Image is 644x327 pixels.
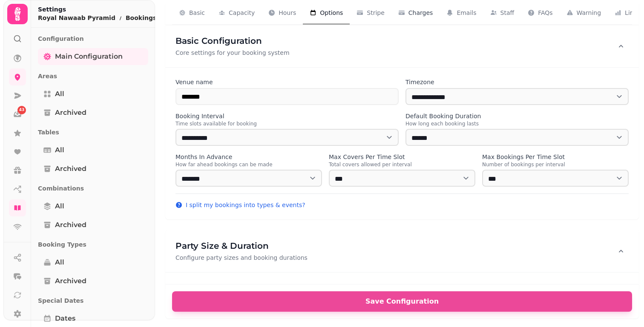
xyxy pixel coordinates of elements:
span: Archived [55,164,86,174]
h2: Settings [38,5,163,14]
label: Maximum Party Size [405,283,629,291]
a: Archived [38,216,148,233]
p: Booking Types [38,237,148,252]
span: Archived [55,276,86,286]
a: All [38,254,148,271]
button: Options [303,2,350,25]
a: All [38,198,148,215]
label: Booking Interval [175,112,399,120]
span: Options [320,9,343,17]
label: Max Bookings Per Time Slot [482,153,629,161]
label: Minimum Party Size [175,283,399,291]
p: Royal Nawaab Pyramid [38,14,115,22]
button: Charges [391,2,440,25]
span: Hours [279,9,296,17]
span: Main Configuration [55,51,123,62]
label: Default Booking Duration [405,112,629,120]
p: Configuration [38,31,148,46]
span: Limits [625,9,643,17]
span: Archived [55,108,86,118]
label: Timezone [405,78,629,86]
span: All [55,145,64,155]
span: Staff [500,9,515,17]
p: Combinations [38,181,148,196]
button: I split my bookings into types & events? [175,201,305,209]
button: Save Configuration [172,291,632,312]
p: Tables [38,125,148,140]
a: Dates [38,310,148,327]
a: Main Configuration [38,48,148,65]
label: Venue name [175,78,399,86]
a: All [38,142,148,159]
h3: Party Size & Duration [175,240,308,252]
button: Stripe [350,2,391,25]
p: Time slots available for booking [175,120,399,127]
span: Archived [55,220,86,230]
span: All [55,257,64,267]
button: Hours [262,2,303,25]
span: All [55,201,64,211]
button: Basic [172,2,212,25]
p: Special Dates [38,293,148,308]
button: Bookings [126,14,163,22]
span: Dates [55,313,75,324]
span: Charges [408,9,433,17]
a: Archived [38,104,148,121]
p: How far ahead bookings can be made [175,161,322,168]
p: Areas [38,68,148,84]
button: Capacity [212,2,262,25]
h3: Basic Configuration [175,35,290,47]
button: Warning [560,2,608,25]
button: Emails [440,2,483,25]
span: Emails [457,9,476,17]
span: All [55,89,64,99]
p: Core settings for your booking system [175,48,290,57]
a: Archived [38,273,148,290]
span: Warning [577,9,601,17]
span: Save Configuration [182,298,622,305]
span: Basic [189,9,205,17]
button: Staff [483,2,521,25]
a: All [38,85,148,102]
span: Capacity [229,9,255,17]
label: Months In Advance [175,153,322,161]
nav: breadcrumb [38,14,163,22]
p: Configure party sizes and booking durations [175,253,308,262]
p: Number of bookings per interval [482,161,629,168]
p: Total covers allowed per interval [329,161,475,168]
a: 43 [9,106,26,123]
span: 43 [19,107,25,113]
p: How long each booking lasts [405,120,629,127]
button: FAQs [521,2,559,25]
span: Stripe [367,9,385,17]
label: Max Covers Per Time Slot [329,153,475,161]
a: Archived [38,160,148,177]
span: FAQs [538,9,552,17]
